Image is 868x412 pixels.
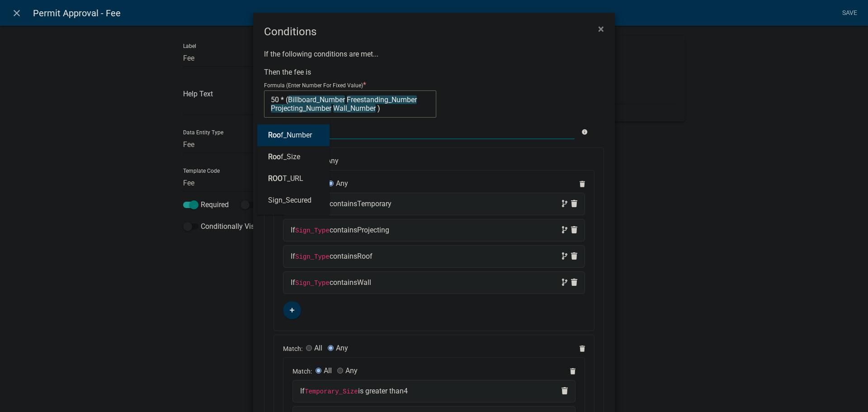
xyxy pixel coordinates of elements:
h4: Conditions [264,24,316,40]
ngb-highlight: T_URL [268,175,303,182]
ngb-highlight: f_Size [268,153,300,161]
button: Close [591,16,611,42]
i: info [581,129,588,135]
input: Search data entities... [264,121,575,139]
p: Formula (Enter Number For Fixed Value) [264,82,363,89]
label: Any [326,157,339,165]
label: Any [336,345,348,352]
div: If contains [291,251,577,262]
span: Roo [268,131,281,139]
label: Any [336,180,348,187]
span: Match: [292,368,316,375]
code: Sign_Type [295,279,330,287]
ngb-highlight: f_Number [268,132,312,139]
div: If contains [291,225,577,236]
div: If is greater than [300,386,568,397]
span: Roo [268,152,281,161]
span: ROO [268,174,283,183]
label: All [324,367,332,374]
div: If contains [291,199,577,209]
p: If the following conditions are met... [264,49,604,60]
label: All [314,345,322,352]
label: Then the fee is [264,69,311,76]
ngb-highlight: Sign_Secured [268,197,311,204]
code: Sign_Type [295,253,330,260]
span: Temporary [357,199,392,208]
span: 4 [404,387,408,395]
span: Wall [357,278,371,287]
code: Sign_Type [295,227,330,234]
span: Match: [283,345,306,352]
label: Any [345,367,358,374]
span: × [598,23,604,35]
span: Roof [357,252,373,260]
div: If contains [291,277,577,288]
span: Projecting [357,226,389,234]
code: Temporary_Size [305,388,358,395]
